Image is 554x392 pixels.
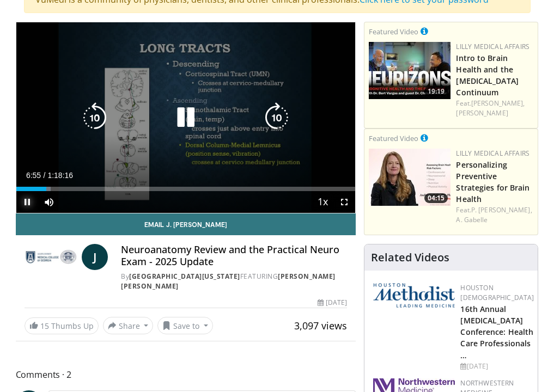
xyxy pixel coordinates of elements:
[16,22,356,213] video-js: Video Player
[471,205,532,215] a: P. [PERSON_NAME],
[456,205,533,225] div: Feat.
[16,213,356,235] a: Email J. [PERSON_NAME]
[16,191,38,213] button: Pause
[294,319,347,332] span: 3,097 views
[44,171,46,180] span: /
[456,42,529,51] a: Lilly Medical Affairs
[456,149,529,158] a: Lilly Medical Affairs
[460,362,534,371] div: [DATE]
[424,87,448,96] span: 19:19
[121,272,347,291] div: By FEATURING
[121,272,336,291] a: [PERSON_NAME] [PERSON_NAME]
[460,304,533,360] a: 16th Annual [MEDICAL_DATA] Conference: Health Care Professionals …
[47,171,73,180] span: 1:18:16
[371,251,449,264] h4: Related Videos
[103,317,154,334] button: Share
[456,108,508,118] a: [PERSON_NAME]
[456,99,533,118] div: Feat.
[373,283,455,308] img: 5e4488cc-e109-4a4e-9fd9-73bb9237ee91.png.150x105_q85_autocrop_double_scale_upscale_version-0.2.png
[25,317,99,334] a: 15 Thumbs Up
[456,215,488,224] a: A. Gabelle
[369,133,418,143] small: Featured Video
[424,193,448,203] span: 04:15
[40,321,49,331] span: 15
[157,317,213,334] button: Save to
[369,42,450,99] img: a80fd508-2012-49d4-b73e-1d4e93549e78.png.150x105_q85_crop-smart_upscale.jpg
[369,27,418,36] small: Featured Video
[312,191,333,213] button: Playback Rate
[369,42,450,99] a: 19:19
[121,244,347,267] h4: Neuroanatomy Review and the Practical Neuro Exam - 2025 Update
[369,149,450,206] img: c3be7821-a0a3-4187-927a-3bb177bd76b4.png.150x105_q85_crop-smart_upscale.jpg
[369,149,450,206] a: 04:15
[38,191,60,213] button: Mute
[318,298,347,308] div: [DATE]
[129,272,240,281] a: [GEOGRAPHIC_DATA][US_STATE]
[456,160,529,204] a: Personalizing Preventive Strategies for Brain Health
[16,367,356,382] span: Comments 2
[25,244,78,270] img: Medical College of Georgia - Augusta University
[460,283,534,302] a: Houston [DEMOGRAPHIC_DATA]
[26,171,41,180] span: 6:55
[456,53,518,97] a: Intro to Brain Health and the [MEDICAL_DATA] Continuum
[333,191,355,213] button: Fullscreen
[471,99,525,108] a: [PERSON_NAME],
[82,244,108,270] a: J
[16,187,356,191] div: Progress Bar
